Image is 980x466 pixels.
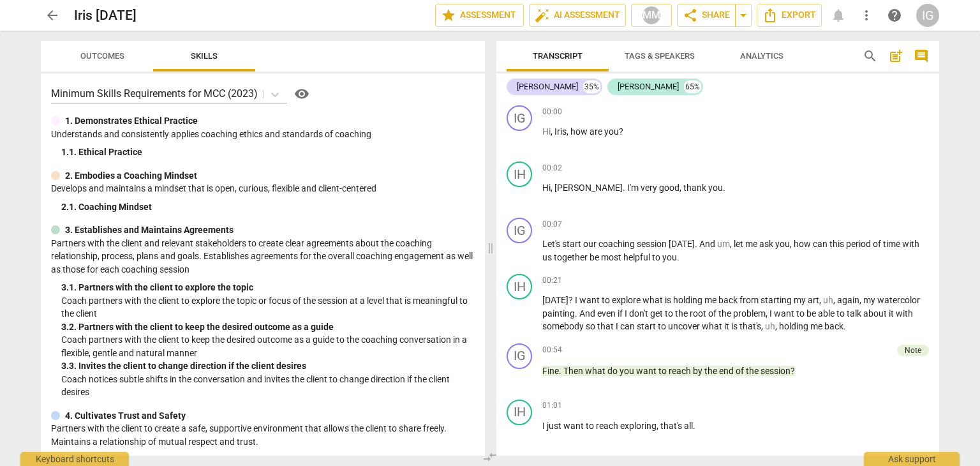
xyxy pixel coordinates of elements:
[806,308,818,319] span: be
[598,239,637,249] span: coaching
[45,8,60,23] span: arrow_back
[873,239,883,249] span: of
[775,321,779,331] span: ,
[65,169,197,183] p: 2. Embodies a Coaching Mindset
[554,252,590,262] span: together
[779,321,810,331] span: holding
[642,295,665,305] span: what
[736,366,746,376] span: of
[733,308,766,319] span: problem
[761,295,794,305] span: starting
[829,239,846,249] span: this
[765,321,775,331] span: Filler word
[791,366,795,376] span: ?
[731,321,739,331] span: is
[51,182,475,195] p: Develops and maintains a mindset that is open, curious, flexible and client-centered
[761,366,791,376] span: session
[883,4,906,27] a: Help
[625,308,629,319] span: I
[905,345,921,356] div: Note
[718,295,739,305] span: back
[623,252,652,262] span: helpful
[819,295,823,305] span: ,
[762,8,816,23] span: Export
[833,295,837,305] span: ,
[887,8,902,23] span: help
[542,345,562,356] span: 00:54
[739,295,761,305] span: from
[51,128,475,141] p: Understands and consistently applies coaching ethics and standards of coaching
[542,126,551,137] span: Filler word
[794,295,808,305] span: my
[586,321,597,331] span: so
[704,366,719,376] span: the
[730,239,734,249] span: ,
[775,239,790,249] span: you
[619,126,623,137] span: ?
[796,308,806,319] span: to
[658,321,668,331] span: to
[877,295,920,305] span: watercolor
[507,274,532,299] div: Change speaker
[441,8,518,23] span: Assessment
[620,421,657,431] span: exploring
[616,321,620,331] span: I
[61,373,475,399] p: Coach notices subtle shifts in the conversation and invites the client to change direction if the...
[575,295,579,305] span: I
[916,4,939,27] div: IG
[601,252,623,262] span: most
[717,239,730,249] span: Filler word
[61,200,475,214] div: 2. 1. Coaching Mindset
[650,308,665,319] span: get
[625,51,695,61] span: Tags & Speakers
[677,4,736,27] button: Share
[665,295,673,305] span: is
[551,183,554,193] span: ,
[914,49,929,64] span: comment
[563,421,586,431] span: want
[641,183,659,193] span: very
[902,239,919,249] span: with
[679,183,683,193] span: ,
[507,162,532,187] div: Change speaker
[586,421,596,431] span: to
[554,183,623,193] span: [PERSON_NAME]
[718,308,733,319] span: the
[847,308,863,319] span: talk
[659,183,679,193] span: good
[620,321,637,331] span: can
[808,295,819,305] span: art
[627,183,641,193] span: I'm
[294,86,309,101] span: visibility
[745,239,759,249] span: me
[575,308,579,319] span: .
[583,80,600,93] div: 35%
[602,295,612,305] span: to
[677,252,679,262] span: .
[542,400,562,411] span: 01:01
[579,308,597,319] span: And
[507,343,532,369] div: Change speaker
[668,321,702,331] span: uncover
[889,308,896,319] span: it
[191,51,218,61] span: Skills
[51,86,258,101] p: Minimum Skills Requirements for MCC (2023)
[542,183,551,193] span: Hi
[693,366,704,376] span: by
[658,366,669,376] span: to
[734,239,745,249] span: let
[65,409,186,423] p: 4. Cultivates Trust and Safety
[702,321,724,331] span: what
[699,239,717,249] span: And
[886,46,906,66] button: Add summary
[690,308,708,319] span: root
[292,84,312,104] button: Help
[74,8,137,24] h2: Iris [DATE]
[507,218,532,243] div: Change speaker
[551,126,554,137] span: ,
[859,295,863,305] span: ,
[547,421,563,431] span: just
[652,252,662,262] span: to
[542,107,562,117] span: 00:00
[864,452,960,466] div: Ask support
